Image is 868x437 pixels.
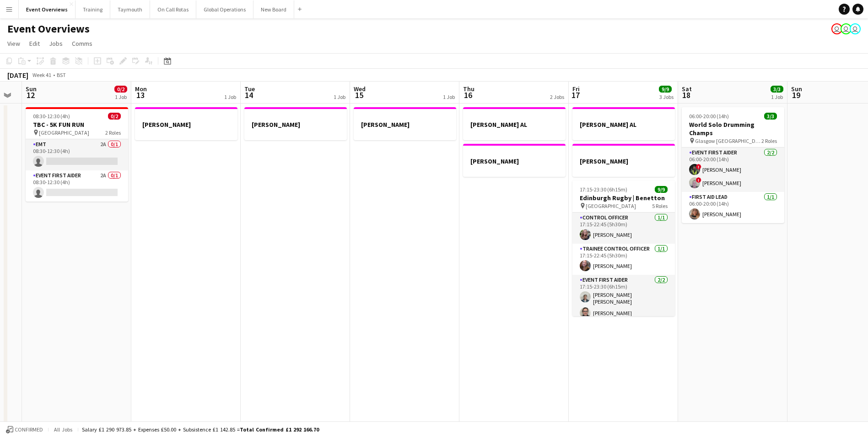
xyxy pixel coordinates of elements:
span: Edit [29,39,40,48]
span: 19 [790,90,802,100]
span: 0/2 [108,113,121,120]
div: 1 Job [771,93,783,100]
h3: [PERSON_NAME] [354,120,456,129]
span: Fri [572,85,580,93]
span: 16 [462,90,474,100]
button: New Board [253,0,294,18]
span: ! [696,164,701,169]
span: Total Confirmed £1 292 166.70 [240,426,319,433]
span: 9/9 [655,186,668,193]
span: Sun [26,85,37,93]
span: 12 [24,90,37,100]
button: Confirmed [5,425,44,435]
span: 08:30-12:30 (4h) [33,113,70,120]
span: 5 Roles [652,202,668,209]
app-card-role: First Aid Lead1/106:00-20:00 (14h)[PERSON_NAME] [682,192,784,223]
span: 9/9 [659,86,672,93]
span: View [7,39,20,48]
button: Event Overviews [19,0,75,18]
span: 14 [243,90,255,100]
app-user-avatar: Operations Team [831,23,842,34]
app-card-role: Event First Aider2A0/108:30-12:30 (4h) [26,170,128,202]
span: 15 [352,90,366,100]
app-job-card: [PERSON_NAME] [135,107,237,140]
div: 1 Job [334,93,345,100]
h3: [PERSON_NAME] AL [463,120,566,129]
div: BST [57,71,66,78]
span: 0/2 [114,86,127,93]
a: Jobs [45,38,66,49]
button: Taymouth [110,0,150,18]
app-job-card: 06:00-20:00 (14h)3/3World Solo Drumming Champs Glasgow [GEOGRAPHIC_DATA] Unviersity2 RolesEvent F... [682,107,784,223]
div: 2 Jobs [550,93,564,100]
div: 1 Job [115,93,127,100]
h3: [PERSON_NAME] AL [572,120,675,129]
h3: [PERSON_NAME] [572,157,675,165]
span: Sun [791,85,802,93]
span: Week 41 [30,71,53,78]
span: 06:00-20:00 (14h) [689,113,729,120]
button: Global Operations [196,0,253,18]
span: ! [696,177,701,183]
app-user-avatar: Operations Team [850,23,861,34]
app-card-role: Trainee Control Officer1/117:15-22:45 (5h30m)[PERSON_NAME] [572,244,675,275]
span: 13 [134,90,147,100]
span: [GEOGRAPHIC_DATA] [586,202,636,209]
app-job-card: [PERSON_NAME] [244,107,347,140]
app-user-avatar: Operations Team [841,23,852,34]
h3: [PERSON_NAME] [135,120,237,129]
app-card-role: EMT2A0/108:30-12:30 (4h) [26,139,128,170]
h3: World Solo Drumming Champs [682,120,784,137]
span: Confirmed [15,426,43,433]
span: Wed [354,85,366,93]
span: 17 [571,90,580,100]
app-job-card: [PERSON_NAME] AL [572,107,675,140]
a: Comms [68,38,96,49]
div: 3 Jobs [659,93,674,100]
app-job-card: 17:15-23:30 (6h15m)9/9Edinburgh Rugby | Benetton [GEOGRAPHIC_DATA]5 RolesControl Officer1/117:15-... [572,180,675,316]
a: Edit [26,38,43,49]
div: Salary £1 290 973.85 + Expenses £50.00 + Subsistence £1 142.85 = [82,426,319,433]
app-job-card: 08:30-12:30 (4h)0/2TBC - 5K FUN RUN [GEOGRAPHIC_DATA]2 RolesEMT2A0/108:30-12:30 (4h) Event First ... [26,107,128,202]
span: Thu [463,85,474,93]
span: 3/3 [764,113,777,120]
span: All jobs [52,426,74,433]
span: 3/3 [771,86,783,93]
span: Comms [72,39,92,48]
app-card-role: Event First Aider2/206:00-20:00 (14h)![PERSON_NAME]![PERSON_NAME] [682,147,784,192]
app-card-role: Event First Aider2/217:15-23:30 (6h15m)[PERSON_NAME] [PERSON_NAME][PERSON_NAME] [572,275,675,322]
h3: TBC - 5K FUN RUN [26,120,128,129]
a: View [4,38,24,49]
span: [GEOGRAPHIC_DATA] [39,129,89,136]
span: Jobs [49,39,63,48]
div: [DATE] [7,71,28,80]
span: Glasgow [GEOGRAPHIC_DATA] Unviersity [695,137,761,144]
h3: Edinburgh Rugby | Benetton [572,194,675,202]
h3: [PERSON_NAME] [463,157,566,165]
span: Sat [682,85,692,93]
app-job-card: [PERSON_NAME] AL [463,107,566,140]
app-job-card: [PERSON_NAME] [354,107,456,140]
div: 1 Job [443,93,455,100]
app-job-card: [PERSON_NAME] [463,144,566,177]
button: On Call Rotas [150,0,196,18]
app-card-role: Control Officer1/117:15-22:45 (5h30m)[PERSON_NAME] [572,213,675,244]
span: 18 [680,90,692,100]
span: Mon [135,85,147,93]
h3: [PERSON_NAME] [244,120,347,129]
span: 17:15-23:30 (6h15m) [580,186,627,193]
span: Tue [244,85,255,93]
h1: Event Overviews [7,22,90,36]
span: 2 Roles [761,137,777,144]
div: 1 Job [224,93,236,100]
app-job-card: [PERSON_NAME] [572,144,675,177]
